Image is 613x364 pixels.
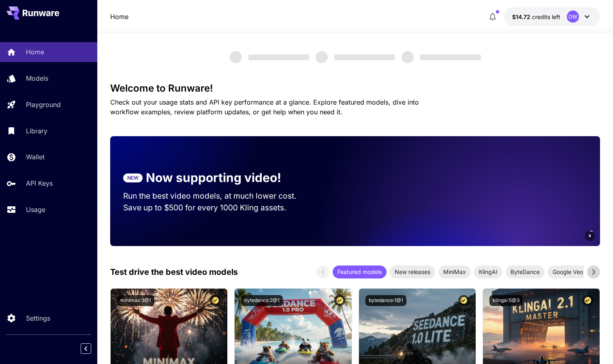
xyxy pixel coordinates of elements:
[504,7,600,26] button: $14.72171DW
[548,266,588,278] div: Google Veo
[26,100,61,109] p: Playground
[582,295,593,306] button: Certified Model – Vetted for best performance and includes a commercial license.
[210,295,221,306] button: Certified Model – Vetted for best performance and includes a commercial license.
[87,341,97,356] div: Collapse sidebar
[110,83,600,94] h3: Welcome to Runware!
[390,266,435,278] div: New releases
[110,12,128,21] a: Home
[146,169,281,187] p: Now supporting video!
[589,233,591,239] span: 6
[333,266,387,278] div: Featured models
[474,268,502,276] span: KlingAI
[333,268,387,276] span: Featured models
[26,313,50,323] p: Settings
[26,73,48,83] p: Models
[458,295,469,306] button: Certified Model – Vetted for best performance and includes a commercial license.
[117,295,154,306] button: minimax:3@1
[123,202,312,214] p: Save up to $500 for every 1000 Kling assets.
[474,266,502,278] div: KlingAI
[365,295,406,306] button: bytedance:1@1
[26,152,45,162] p: Wallet
[26,205,45,214] p: Usage
[548,268,588,276] span: Google Veo
[123,190,312,202] p: Run the best video models, at much lower cost.
[26,126,47,136] p: Library
[512,13,532,20] span: $14.72
[390,268,435,276] span: New releases
[26,178,53,188] p: API Keys
[506,268,545,276] span: ByteDance
[438,266,471,278] div: MiniMax
[241,295,283,306] button: bytedance:2@1
[110,12,128,21] nav: breadcrumb
[567,11,579,23] div: DW
[438,268,471,276] span: MiniMax
[110,266,238,278] p: Test drive the best video models
[532,13,560,20] span: credits left
[26,47,44,57] p: Home
[81,343,91,354] button: Collapse sidebar
[110,98,419,116] span: Check out your usage stats and API key performance at a glance. Explore featured models, dive int...
[512,13,560,21] div: $14.72171
[334,295,345,306] button: Certified Model – Vetted for best performance and includes a commercial license.
[489,295,523,306] button: klingai:5@3
[127,174,139,182] p: NEW
[506,266,545,278] div: ByteDance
